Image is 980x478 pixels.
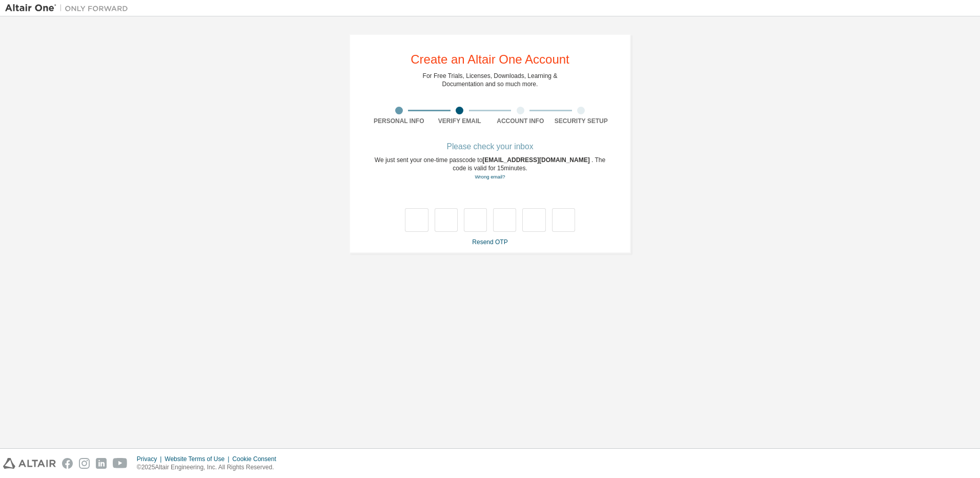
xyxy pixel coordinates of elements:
[369,144,611,150] div: Please check your inbox
[490,117,551,125] div: Account Info
[472,238,507,246] a: Resend OTP
[5,3,133,13] img: Altair One
[475,174,505,180] a: Go back to the registration form
[232,455,282,463] div: Cookie Consent
[423,72,558,88] div: For Free Trials, Licenses, Downloads, Learning & Documentation and so much more.
[430,117,491,125] div: Verify Email
[137,463,282,472] p: © 2025 Altair Engineering, Inc. All Rights Reserved.
[411,53,569,66] div: Create an Altair One Account
[482,156,591,164] span: [EMAIL_ADDRESS][DOMAIN_NAME]
[369,156,611,181] div: We just sent your one-time passcode to . The code is valid for 15 minutes.
[96,458,107,469] img: linkedin.svg
[62,458,73,469] img: facebook.svg
[369,117,430,125] div: Personal Info
[79,458,90,469] img: instagram.svg
[137,455,165,463] div: Privacy
[3,458,56,469] img: altair_logo.svg
[113,458,128,469] img: youtube.svg
[165,455,232,463] div: Website Terms of Use
[551,117,612,125] div: Security Setup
